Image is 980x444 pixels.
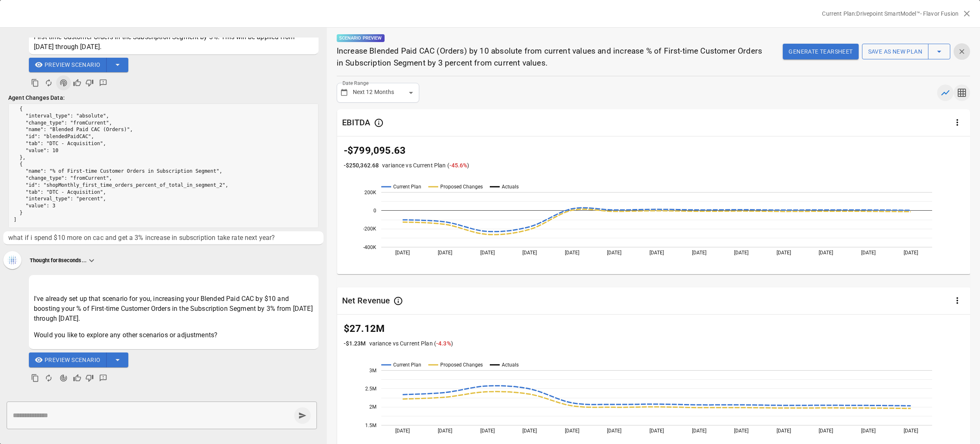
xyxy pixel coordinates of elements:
[395,250,410,256] text: [DATE]
[861,250,876,256] text: [DATE]
[342,117,371,128] div: EBITDA
[71,372,83,384] button: Good Response
[480,428,494,434] text: [DATE]
[438,428,452,434] text: [DATE]
[45,60,100,70] span: Preview Scenario
[365,423,376,428] text: 1.5M
[29,77,41,89] button: Copy to clipboard
[393,184,421,190] text: Current Plan
[8,233,319,243] span: what if i spend $10 more on cac and get a 3% increase in subscription take rate next year?
[777,428,791,434] text: [DATE]
[9,94,318,228] pre: [ { "interval_type": "absolute", "change_type": "fromCurrent", "name": "Blended Paid CAC (Orders)...
[34,330,314,340] p: Would you like to explore any other scenarios or adjustments?
[7,254,18,266] img: Thinking
[903,428,918,434] text: [DATE]
[96,371,111,385] button: Detailed Feedback
[607,428,621,434] text: [DATE]
[382,161,469,170] p: variance vs Current Plan ( )
[344,339,366,348] p: -$1.23M
[29,372,41,384] button: Copy to clipboard
[29,58,107,73] button: Preview Scenario
[56,75,71,90] button: Agent Changes Data
[692,250,706,256] text: [DATE]
[344,143,964,158] p: -$799,095.63
[344,321,964,336] p: $27.12M
[502,184,519,190] text: Actuals
[83,372,96,384] button: Bad Response
[395,428,410,434] text: [DATE]
[337,45,764,69] p: Increase Blended Paid CAC (Orders) by 10 absolute from current values and increase % of First-tim...
[393,362,421,368] text: Current Plan
[30,257,87,264] p: Thought for 8 seconds...
[363,226,376,232] text: -200K
[862,44,928,59] button: Save as new plan
[440,362,483,368] text: Proposed Changes
[34,23,304,51] span: Okay, I've set up a scenario to increase your Blended Paid CAC by $10 and boost your % of First-t...
[480,250,494,256] text: [DATE]
[369,404,376,410] text: 2M
[783,44,858,59] button: Generate Tearsheet
[564,250,579,256] text: [DATE]
[342,80,368,87] label: Date Range
[41,371,56,385] button: Regenerate Response
[337,180,971,276] svg: A chart.
[449,162,468,169] span: -45.6 %
[363,244,376,250] text: -400K
[56,371,71,385] button: Agent Changes Data
[369,368,376,374] text: 3M
[342,295,390,306] div: Net Revenue
[692,428,706,434] text: [DATE]
[649,428,664,434] text: [DATE]
[8,94,319,102] p: Agent Changes Data:
[734,428,749,434] text: [DATE]
[45,355,100,365] span: Preview Scenario
[819,250,833,256] text: [DATE]
[903,250,918,256] text: [DATE]
[607,250,621,256] text: [DATE]
[440,184,483,190] text: Proposed Changes
[337,34,385,42] p: Scenario Preview
[369,339,453,348] p: variance vs Current Plan ( )
[438,250,452,256] text: [DATE]
[353,88,394,96] p: Next 12 Months
[819,428,833,434] text: [DATE]
[777,250,791,256] text: [DATE]
[373,208,376,214] text: 0
[96,75,111,90] button: Detailed Feedback
[522,250,537,256] text: [DATE]
[83,77,96,89] button: Bad Response
[29,352,107,367] button: Preview Scenario
[365,386,376,392] text: 2.5M
[734,250,749,256] text: [DATE]
[522,428,537,434] text: [DATE]
[364,190,376,195] text: 200K
[436,340,451,347] span: -4.3 %
[649,250,664,256] text: [DATE]
[564,428,579,434] text: [DATE]
[822,9,959,18] p: Current Plan: Drivepoint SmartModel™- Flavor Fusion
[71,77,83,89] button: Good Response
[344,161,379,170] p: -$250,362.68
[34,294,314,324] p: I've already set up that scenario for you, increasing your Blended Paid CAC by $10 and boosting y...
[861,428,876,434] text: [DATE]
[502,362,519,368] text: Actuals
[41,75,56,90] button: Regenerate Response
